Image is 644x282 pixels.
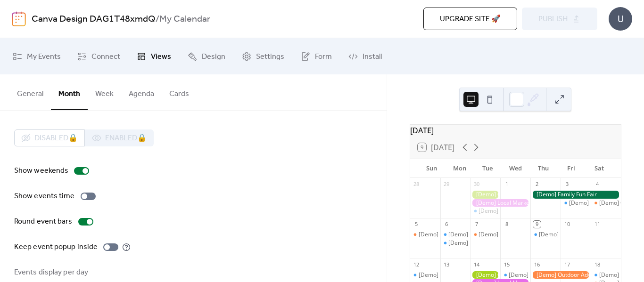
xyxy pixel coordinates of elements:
div: [Demo] Gardening Workshop [470,191,500,199]
div: [Demo] Morning Yoga Bliss [448,239,520,247]
div: Fri [557,159,585,178]
div: 13 [443,261,450,268]
button: Agenda [121,74,162,109]
span: Install [363,49,382,64]
button: Cards [162,74,197,109]
div: [Demo] Seniors' Social Tea [470,231,500,239]
a: Canva Design DAG1T48xmdQ [32,10,156,28]
div: [DATE] [410,125,621,136]
a: Connect [70,42,127,71]
a: Design [181,42,232,71]
div: U [609,7,632,31]
div: 8 [503,221,510,228]
div: [Demo] Morning Yoga Bliss [561,199,591,207]
span: Connect [91,49,120,64]
div: [Demo] Book Club Gathering [419,231,494,239]
div: 7 [473,221,480,228]
b: / [156,10,159,28]
div: [Demo] Seniors' Social Tea [479,231,549,239]
div: 2 [533,181,540,188]
div: [Demo] Morning Yoga Bliss [500,271,530,279]
div: 10 [563,221,570,228]
div: Mon [446,159,473,178]
div: [Demo] Morning Yoga Bliss [419,271,490,279]
img: logo [12,11,26,26]
div: 29 [443,181,450,188]
div: Sat [586,159,613,178]
div: 17 [563,261,570,268]
div: 4 [594,181,601,188]
div: 9 [533,221,540,228]
div: Show weekends [14,165,68,177]
button: Upgrade site 🚀 [423,8,517,30]
div: 12 [413,261,420,268]
span: Settings [256,49,284,64]
div: 14 [473,261,480,268]
div: 6 [443,221,450,228]
div: [Demo] Gardening Workshop [470,271,500,279]
span: My Events [27,49,61,64]
div: [Demo] Morning Yoga Bliss [509,271,580,279]
div: [Demo] Morning Yoga Bliss [479,207,550,215]
div: Events display per day [14,267,88,278]
div: [Demo] Local Market [470,199,530,207]
a: Views [130,42,178,71]
div: 28 [413,181,420,188]
span: Form [315,49,332,64]
div: Keep event popup inside [14,242,98,253]
div: [Demo] Morning Yoga Bliss [539,231,611,239]
button: Month [51,74,88,110]
div: 30 [473,181,480,188]
a: Form [294,42,339,71]
button: Week [88,74,121,109]
div: 16 [533,261,540,268]
span: Design [202,49,225,64]
div: 3 [563,181,570,188]
div: [Demo] Open Mic Night [591,199,621,207]
div: Wed [502,159,529,178]
div: [Demo] Morning Yoga Bliss [530,231,561,239]
a: My Events [6,42,68,71]
div: [Demo] Fitness Bootcamp [440,231,471,239]
div: 11 [594,221,601,228]
div: [Demo] Book Club Gathering [410,231,440,239]
span: Views [151,49,171,64]
div: [Demo] Morning Yoga Bliss [569,199,641,207]
div: [Demo] Family Fun Fair [530,191,621,199]
div: [Demo] Morning Yoga Bliss [591,271,621,279]
a: Install [341,42,389,71]
div: Sun [418,159,446,178]
div: [Demo] Morning Yoga Bliss [410,271,440,279]
span: Upgrade site 🚀 [440,14,501,25]
div: 18 [594,261,601,268]
div: 15 [503,261,510,268]
button: General [9,74,51,109]
div: 5 [413,221,420,228]
a: Settings [235,42,291,71]
div: [Demo] Outdoor Adventure Day [530,271,591,279]
div: Show events time [14,191,75,202]
b: My Calendar [159,10,210,28]
div: 1 [503,181,510,188]
div: Tue [473,159,501,178]
div: [Demo] Fitness Bootcamp [448,231,516,239]
div: Thu [529,159,557,178]
div: Round event bars [14,216,73,227]
div: [Demo] Morning Yoga Bliss [470,207,500,215]
div: [Demo] Morning Yoga Bliss [440,239,471,247]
